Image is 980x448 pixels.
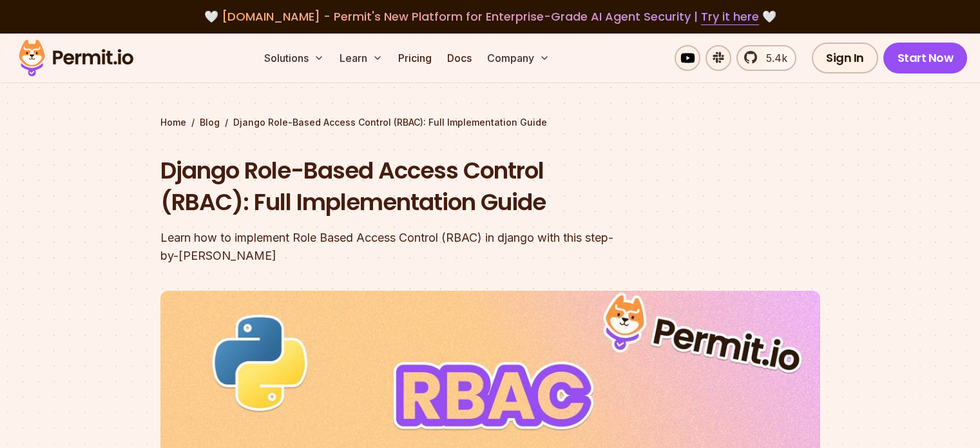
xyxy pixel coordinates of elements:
img: Permit logo [13,36,139,80]
button: Solutions [259,45,329,71]
button: Learn [334,45,388,71]
a: Pricing [393,45,437,71]
a: Docs [442,45,477,71]
div: Learn how to implement Role Based Access Control (RBAC) in django with this step-by-[PERSON_NAME] [160,229,655,265]
a: Home [160,116,186,129]
a: Sign In [812,43,878,73]
button: Company [482,45,555,71]
div: 🤍 🤍 [31,8,949,26]
a: Blog [200,116,220,129]
a: Start Now [883,43,968,73]
a: 5.4k [736,45,796,71]
a: Try it here [701,8,759,25]
h1: Django Role-Based Access Control (RBAC): Full Implementation Guide [160,155,655,219]
span: 5.4k [758,50,787,66]
div: / / [160,116,820,129]
span: [DOMAIN_NAME] - Permit's New Platform for Enterprise-Grade AI Agent Security | [222,8,759,24]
